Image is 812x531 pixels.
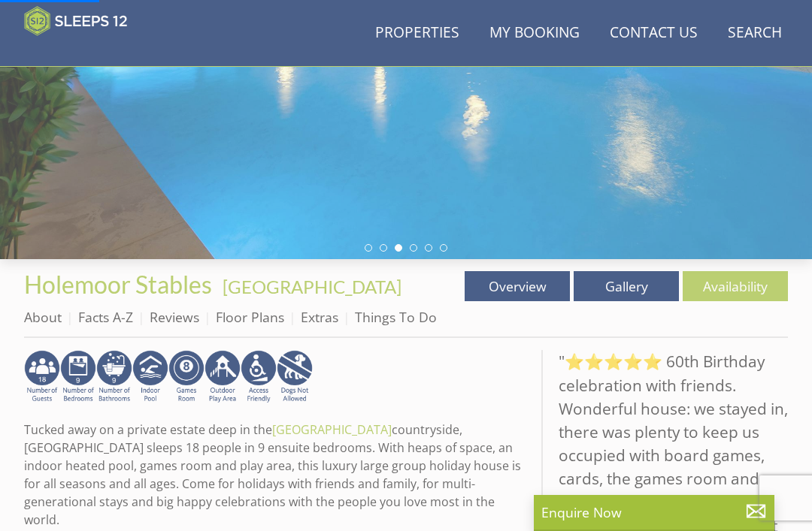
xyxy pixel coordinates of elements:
img: AD_4nXe3VD57-M2p5iq4fHgs6WJFzKj8B0b3RcPFe5LKK9rgeZlFmFoaMJPsJOOJzc7Q6RMFEqsjIZ5qfEJu1txG3QLmI_2ZW... [241,350,277,404]
a: [GEOGRAPHIC_DATA] [272,421,392,438]
a: [GEOGRAPHIC_DATA] [223,276,401,297]
a: Extras [301,308,338,326]
img: AD_4nXdrZMsjcYNLGsKuA84hRzvIbesVCpXJ0qqnwZoX5ch9Zjv73tWe4fnFRs2gJ9dSiUubhZXckSJX_mqrZBmYExREIfryF... [168,350,205,404]
img: AD_4nXfjdDqPkGBf7Vpi6H87bmAUe5GYCbodrAbU4sf37YN55BCjSXGx5ZgBV7Vb9EJZsXiNVuyAiuJUB3WVt-w9eJ0vaBcHg... [205,350,241,404]
p: Tucked away on a private estate deep in the countryside, [GEOGRAPHIC_DATA] sleeps 18 people in 9 ... [24,421,529,529]
a: Contact Us [604,17,704,50]
img: AD_4nXei2dp4L7_L8OvME76Xy1PUX32_NMHbHVSts-g-ZAVb8bILrMcUKZI2vRNdEqfWP017x6NFeUMZMqnp0JYknAB97-jDN... [132,350,168,404]
a: Gallery [574,271,679,301]
a: Overview [465,271,570,301]
a: Search [722,17,788,50]
img: AD_4nXfkFtrpaXUtUFzPNUuRY6lw1_AXVJtVz-U2ei5YX5aGQiUrqNXS9iwbJN5FWUDjNILFFLOXd6gEz37UJtgCcJbKwxVV0... [277,350,313,404]
a: Facts A-Z [78,308,133,326]
a: Things To Do [355,308,437,326]
img: AD_4nXf-8oxCLiO1v-Tx8_Zqu38Rt-EzaILLjxB59jX5GOj3IkRX8Ys0koo7r9yizahOh2Z6poEkKUxS9Hr5pvbrFaqaIpgW6... [24,350,60,404]
a: Properties [369,17,465,50]
span: - [217,276,401,297]
a: Availability [683,271,788,301]
a: Reviews [150,308,199,326]
img: AD_4nXdNNhDnNo5Ltp-JKApXeS-B9UXFSflmC9XrHqwORfFuIIFT8mYvWewSCPjO6H-v39DWqwH3mlMVlF5P0YBiKQo-2ozzc... [96,350,132,404]
img: Sleeps 12 [24,6,128,36]
img: AD_4nXfxdp9-ar7lJtQ3sAzjfX3BR-WdYDCFfl5f_AyIyphIVEbaZCf_Kkm90yfptvH4rQAVhK4NIMTkQ2SWgUIfsuIpIqOkJ... [60,350,96,404]
a: Floor Plans [216,308,284,326]
p: Enquire Now [541,502,767,522]
a: About [24,308,62,326]
span: Holemoor Stables [24,270,212,299]
iframe: Customer reviews powered by Trustpilot [17,45,174,58]
a: Holemoor Stables [24,270,217,299]
a: My Booking [483,17,586,50]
